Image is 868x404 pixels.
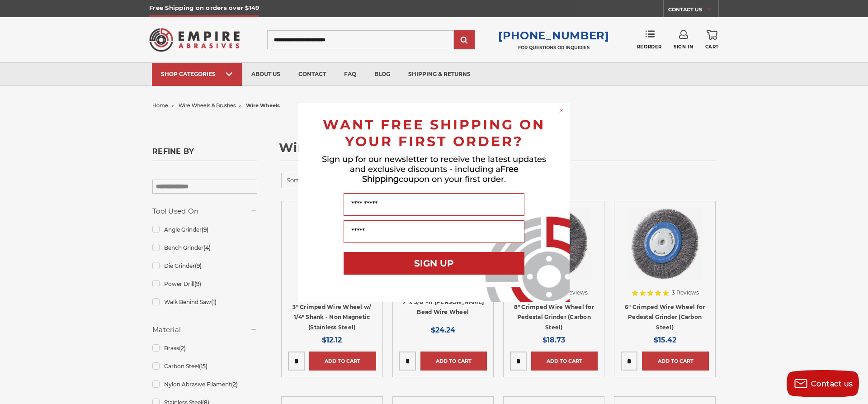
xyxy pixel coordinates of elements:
[557,106,566,115] button: Close dialog
[362,164,519,184] span: Free Shipping
[811,380,853,388] span: Contact us
[322,154,546,184] span: Sign up for our newsletter to receive the latest updates and exclusive discounts - including a co...
[323,116,545,150] span: WANT FREE SHIPPING ON YOUR FIRST ORDER?
[787,370,859,397] button: Contact us
[344,252,524,275] button: SIGN UP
